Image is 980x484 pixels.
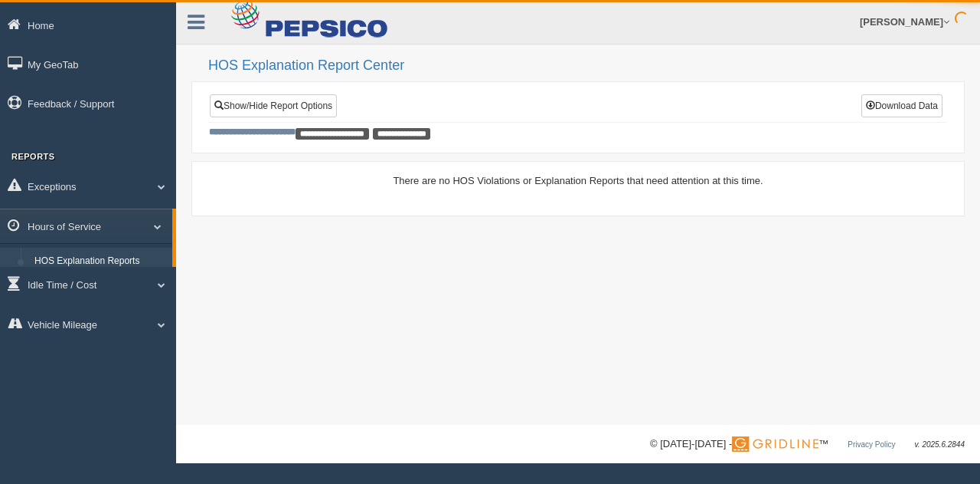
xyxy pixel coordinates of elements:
img: Gridline [732,436,818,452]
h2: HOS Explanation Report Center [208,58,965,74]
a: Show/Hide Report Options [210,94,337,117]
span: v. 2025.6.2844 [915,440,965,449]
a: HOS Explanation Reports [28,248,172,275]
button: Download Data [861,94,942,117]
div: © [DATE]-[DATE] - ™ [650,436,965,453]
a: Privacy Policy [848,440,895,449]
div: There are no HOS Violations or Explanation Reports that need attention at this time. [209,173,947,188]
